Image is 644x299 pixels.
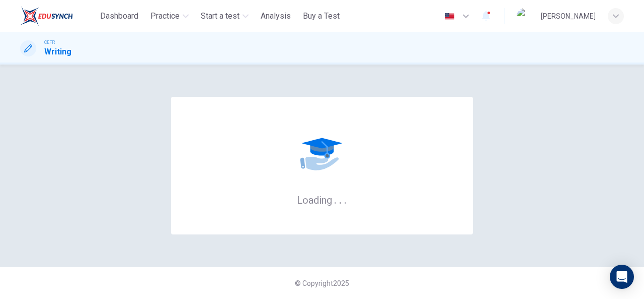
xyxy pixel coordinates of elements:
h6: . [334,191,337,207]
h6: Loading [297,193,347,206]
span: Start a test [201,10,239,22]
div: Open Intercom Messenger [610,265,634,289]
h6: . [344,191,347,207]
span: © Copyright 2025 [295,279,349,287]
span: Buy a Test [303,10,340,22]
img: Profile picture [517,8,533,24]
button: Dashboard [96,7,142,25]
button: Practice [146,7,193,25]
h1: Writing [44,46,71,58]
img: ELTC logo [20,6,73,26]
a: ELTC logo [20,6,96,26]
button: Buy a Test [299,7,344,25]
span: CEFR [44,39,55,46]
span: Practice [150,10,180,22]
img: en [443,13,456,20]
h6: . [339,191,342,207]
div: [PERSON_NAME] [541,10,596,22]
button: Analysis [257,7,295,25]
button: Start a test [197,7,253,25]
span: Dashboard [100,10,138,22]
span: Analysis [261,10,291,22]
